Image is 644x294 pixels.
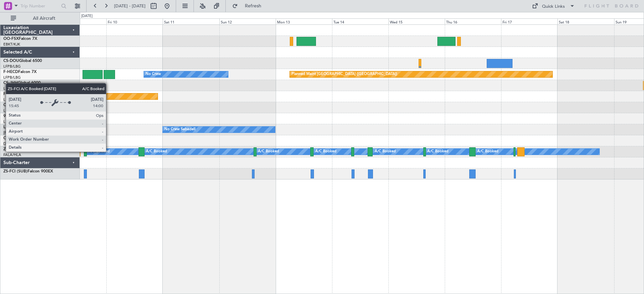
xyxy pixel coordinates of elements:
div: A/C Booked [146,147,167,157]
div: A/C Booked [258,147,279,157]
div: Fri 10 [106,18,163,24]
span: ZS-FCI [3,147,15,151]
div: Quick Links [542,3,565,10]
span: CS-DTR [3,103,18,107]
div: No Crew [146,69,161,79]
span: CS-DOU [3,59,19,63]
div: Sat 18 [557,18,614,24]
span: F-GPNJ [3,92,18,96]
span: CS-JHH [3,81,18,85]
div: No Crew Sabadell [164,125,196,135]
div: A/C Booked [375,147,396,157]
a: LFPB/LBG [3,86,21,91]
div: Mon 13 [276,18,332,24]
button: Refresh [229,1,269,11]
span: ZS-FCI (SUB) [3,169,28,173]
div: A/C Booked [89,147,110,157]
a: LFPB/LBG [3,64,21,69]
div: Wed 15 [388,18,445,24]
a: LFPB/LBG [3,108,21,113]
a: ZS-FCIFalcon 900EX [3,147,41,151]
span: LX-AOA [3,125,19,129]
button: All Aircraft [7,13,73,24]
a: F-HECDFalcon 7X [3,70,37,74]
div: Sat 11 [163,18,219,24]
span: [DATE] - [DATE] [114,3,146,9]
a: EBKT/KJK [3,42,20,47]
div: [DATE] [81,13,93,19]
a: ZS-FCI (SUB)Falcon 900EX [3,169,53,173]
div: Thu 16 [445,18,501,24]
span: OO-FSX [3,37,19,41]
button: Quick Links [529,1,578,11]
a: F-GPNJFalcon 900EX [3,92,43,96]
a: CS-DOUGlobal 6500 [3,59,42,63]
a: DNMM/LOS [3,141,24,146]
div: A/C Booked [315,147,336,157]
div: Sun 12 [219,18,276,24]
a: CS-JHHGlobal 6000 [3,81,41,85]
div: Planned Maint [GEOGRAPHIC_DATA] ([GEOGRAPHIC_DATA]) [291,69,397,79]
div: Fri 17 [501,18,557,24]
span: 9H-LPZ [3,114,17,118]
span: F-HECD [3,70,18,74]
a: OO-FSXFalcon 7X [3,37,37,41]
div: Tue 14 [332,18,388,24]
a: LFPB/LBG [3,97,21,102]
a: CS-RRCFalcon 900LX [3,136,43,140]
a: LX-AOACitation Mustang [3,125,51,129]
div: A/C Booked [427,147,448,157]
a: LFPB/LBG [3,75,21,80]
span: CS-RRC [3,136,18,140]
a: CS-DTRFalcon 2000 [3,103,41,107]
a: [PERSON_NAME]/QSA [3,130,43,135]
div: A/C Booked [477,147,498,157]
input: Trip Number [20,1,59,11]
span: Refresh [239,4,267,8]
a: LFMD/CEQ [3,119,23,124]
span: All Aircraft [17,16,71,21]
a: 9H-LPZLegacy 500 [3,114,38,118]
a: FALA/HLA [3,152,21,157]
